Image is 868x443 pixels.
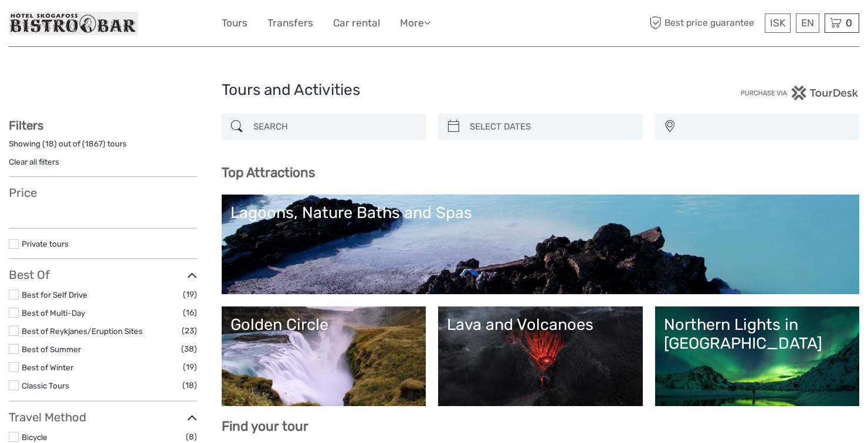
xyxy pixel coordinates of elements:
h3: Price [9,186,197,200]
a: Best of Summer [22,345,81,354]
span: ISK [770,17,785,29]
img: PurchaseViaTourDesk.png [740,86,859,100]
h3: Best Of [9,268,197,282]
a: Bicycle [22,432,48,442]
img: 370-9bfd279c-32cd-4bcc-8cdf-8c172563a8eb_logo_small.jpg [9,12,138,35]
strong: Filters [9,118,43,132]
a: Lava and Volcanoes [447,315,634,397]
a: Northern Lights in [GEOGRAPHIC_DATA] [664,315,851,397]
a: Best of Multi-Day [22,308,85,318]
span: (23) [182,324,197,338]
a: Clear all filters [9,157,59,166]
span: (38) [181,342,197,356]
a: Lagoons, Nature Baths and Spas [230,203,851,285]
h3: Travel Method [9,410,197,424]
a: Tours [222,15,247,32]
span: 0 [844,17,854,29]
a: Golden Circle [230,315,418,397]
span: (19) [183,288,197,301]
b: Top Attractions [222,165,315,180]
div: Golden Circle [230,315,418,334]
div: Northern Lights in [GEOGRAPHIC_DATA] [664,315,851,353]
a: Transfers [267,15,313,32]
span: (18) [182,379,197,392]
div: Lagoons, Nature Baths and Spas [230,203,851,222]
span: (19) [183,360,197,374]
div: Lava and Volcanoes [447,315,634,334]
a: Classic Tours [22,381,69,390]
a: Car rental [333,15,380,32]
div: Showing ( ) out of ( ) tours [9,138,197,156]
input: SEARCH [249,117,421,137]
a: Best for Self Drive [22,290,87,299]
a: Best of Winter [22,363,73,372]
a: Private tours [22,239,69,248]
a: More [400,15,430,32]
label: 18 [45,138,54,149]
span: Best price guarantee [647,13,762,33]
label: 1867 [85,138,103,149]
div: EN [796,13,819,33]
b: Find your tour [222,418,308,434]
input: SELECT DATES [465,117,637,137]
a: Best of Reykjanes/Eruption Sites [22,326,143,336]
span: (16) [183,306,197,319]
h1: Tours and Activities [222,81,647,100]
